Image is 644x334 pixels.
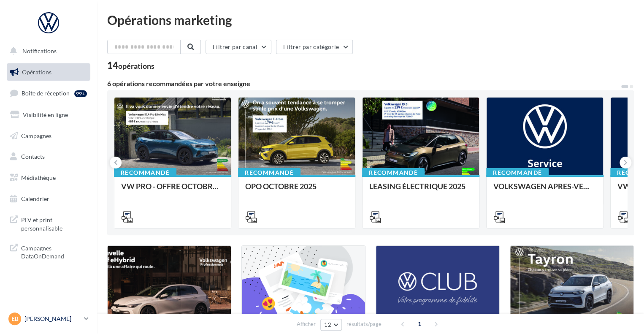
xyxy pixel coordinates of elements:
a: Opérations [5,63,92,81]
span: Contacts [21,153,45,160]
span: Visibilité en ligne [23,111,68,118]
button: Notifications [5,42,89,60]
div: 14 [107,61,154,70]
span: Médiathèque [21,174,56,181]
a: Calendrier [5,190,92,208]
div: Recommandé [362,168,425,177]
span: Opérations [22,68,51,76]
span: EB [11,315,19,323]
button: Filtrer par catégorie [276,40,353,54]
div: Recommandé [114,168,176,177]
a: Visibilité en ligne [5,106,92,124]
div: 6 opérations recommandées par votre enseigne [107,80,620,87]
div: OPO OCTOBRE 2025 [245,182,348,199]
div: Opérations marketing [107,14,634,26]
button: Filtrer par canal [206,40,271,54]
span: Afficher [297,320,316,328]
div: LEASING ÉLECTRIQUE 2025 [369,182,472,199]
div: Recommandé [486,168,549,177]
span: 1 [413,317,426,331]
a: Boîte de réception99+ [5,84,92,102]
a: Campagnes [5,127,92,145]
a: EB [PERSON_NAME] [7,311,90,327]
span: Notifications [22,47,57,54]
div: opérations [118,62,154,70]
span: Boîte de réception [22,90,70,97]
span: PLV et print personnalisable [21,214,87,232]
div: VOLKSWAGEN APRES-VENTE [493,182,596,199]
a: Campagnes DataOnDemand [5,239,92,264]
span: 12 [324,321,331,328]
a: PLV et print personnalisable [5,211,92,236]
p: [PERSON_NAME] [24,315,81,323]
span: Campagnes [21,132,51,139]
div: VW PRO - OFFRE OCTOBRE 25 [121,182,224,199]
span: résultats/page [346,320,382,328]
a: Médiathèque [5,169,92,187]
a: Contacts [5,148,92,166]
span: Calendrier [21,195,49,202]
button: 12 [320,319,342,331]
div: 99+ [74,90,87,97]
span: Campagnes DataOnDemand [21,242,87,261]
div: Recommandé [238,168,300,177]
